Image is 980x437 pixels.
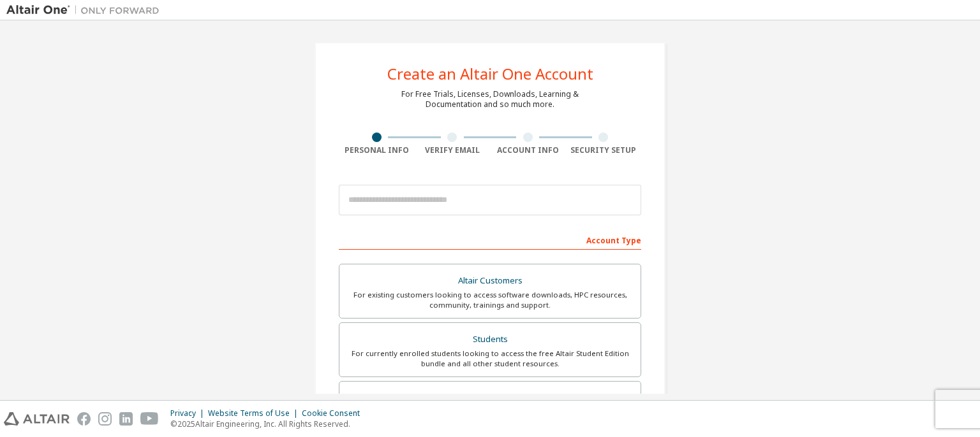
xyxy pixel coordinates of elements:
div: For Free Trials, Licenses, Downloads, Learning & Documentation and so much more. [401,89,579,110]
img: instagram.svg [98,412,112,426]
img: facebook.svg [77,412,91,426]
div: For existing customers looking to access software downloads, HPC resources, community, trainings ... [347,290,633,310]
img: Altair One [6,4,166,17]
img: altair_logo.svg [4,412,70,426]
div: Altair Customers [347,272,633,290]
div: Faculty [347,389,633,407]
div: Verify Email [415,145,491,155]
div: Personal Info [339,145,415,155]
img: linkedin.svg [119,412,133,426]
div: For currently enrolled students looking to access the free Altair Student Edition bundle and all ... [347,348,633,369]
div: Account Info [490,145,566,155]
p: © 2025 Altair Engineering, Inc. All Rights Reserved. [170,419,367,429]
div: Students [347,331,633,348]
div: Account Type [339,229,641,250]
img: youtube.svg [140,412,159,426]
div: Privacy [170,408,208,419]
div: Website Terms of Use [208,408,302,419]
div: Security Setup [566,145,642,155]
div: Cookie Consent [302,408,367,419]
div: Create an Altair One Account [387,66,593,82]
